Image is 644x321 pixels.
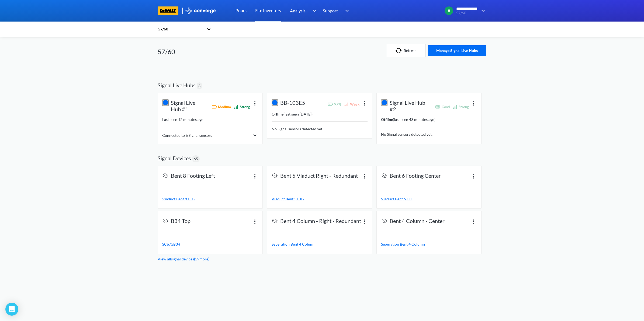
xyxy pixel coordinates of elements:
img: more.svg [252,100,258,106]
img: Battery good [435,104,441,110]
a: View all signal devices ( 59 more) [158,257,209,261]
img: signal-icon.svg [381,172,387,179]
h1: 57/60 [158,47,175,56]
span: Connected to 6 Signal sensors [162,132,212,138]
span: Weak [350,102,359,107]
img: Network connectivity strong [452,104,458,109]
span: No Signal sensors detected yet. [381,132,432,137]
span: Signal Live Hub #1 [171,99,206,112]
span: Viaduct Bent 8 FTG [162,197,195,201]
img: Battery strong [328,102,333,107]
img: signal-icon.svg [381,218,387,224]
span: Seperation Bent 4 Column [381,242,425,246]
span: 57/60 [456,11,478,15]
a: branding logo [158,6,185,15]
span: Signal Live Hub #2 [390,99,430,112]
span: SC675B34 [162,242,180,246]
span: Support [323,7,338,14]
img: chevron-right.svg [252,132,258,139]
img: logo_ewhite.svg [185,7,216,14]
span: Viaduct Bent 5 FTG [272,197,304,201]
span: 97% [334,102,341,107]
a: Viaduct Bent 6 FTG [381,196,477,202]
img: more.svg [252,173,258,179]
div: 57/60 [158,26,204,32]
span: No Signal sensors detected yet. [272,127,323,131]
img: Network connectivity weak [344,102,349,107]
button: Manage Signal Live Hubs [428,45,486,56]
img: more.svg [361,218,368,225]
span: ( last seen [DATE] ) [272,112,313,116]
a: Seperation Bent 4 Column [381,241,477,247]
img: Network connectivity strong [234,104,239,109]
span: Analysis [290,7,306,14]
span: ( last seen 43 minutes ago ) [381,117,435,122]
span: Seperation Bent 4 Column [272,242,316,246]
span: 3 [198,83,200,89]
button: Refresh [387,44,425,57]
span: Bent 6 Footing Center [390,172,441,180]
img: signal-icon.svg [272,172,278,179]
img: more.svg [470,100,477,106]
a: Viaduct Bent 8 FTG [162,196,258,202]
img: live-hub.svg [381,99,387,106]
a: Viaduct Bent 5 FTG [272,196,368,202]
img: branding logo [158,6,178,15]
strong: Offline [381,117,393,122]
img: downArrow.svg [478,8,486,14]
img: more.svg [361,100,368,106]
span: B34 Top [171,218,191,225]
span: Bent 8 Footing Left [171,172,215,180]
h2: Signal Devices [158,155,191,161]
img: downArrow.svg [342,8,350,14]
img: icon-refresh.svg [396,48,404,53]
img: more.svg [470,173,477,179]
span: BB-103E5 [280,99,305,107]
span: Bent 4 Column - Right - Redundant [280,218,361,225]
div: Open Intercom Messenger [5,303,18,316]
span: Bent 5 Viaduct Right - Redundant [280,172,358,180]
img: more.svg [252,218,258,225]
img: live-hub.svg [162,99,169,106]
span: Last seen 12 minutes ago [162,117,203,122]
span: 65 [194,156,198,162]
h2: Signal Live Hubs [158,82,196,88]
span: Good [442,104,450,110]
img: live-hub.svg [272,99,278,106]
img: signal-icon.svg [162,172,169,179]
a: Seperation Bent 4 Column [272,241,368,247]
img: signal-icon.svg [272,218,278,224]
span: Strong [459,104,469,110]
span: Medium [218,104,231,110]
span: Viaduct Bent 6 FTG [381,197,413,201]
strong: Offline [272,112,283,116]
img: downArrow.svg [309,8,318,14]
img: more.svg [361,173,368,179]
span: Bent 4 Column - Center [390,218,445,225]
a: SC675B34 [162,241,258,247]
img: signal-icon.svg [162,218,169,224]
img: more.svg [470,218,477,225]
span: Strong [240,104,250,110]
img: Battery medium [212,104,217,110]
